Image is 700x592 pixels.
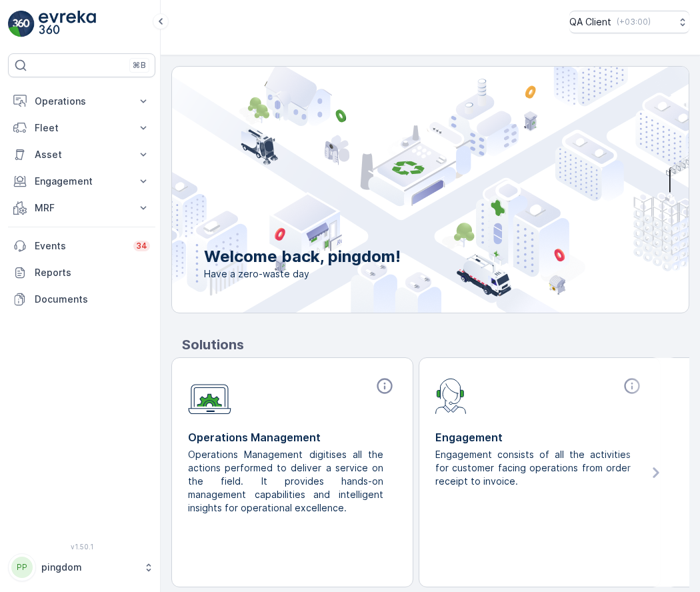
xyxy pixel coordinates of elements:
span: Have a zero-waste day [204,267,401,281]
p: Asset [35,148,129,161]
p: Events [35,239,125,253]
p: Operations Management digitises all the actions performed to deliver a service on the field. It p... [188,448,386,515]
button: Asset [8,141,155,168]
p: QA Client [569,15,611,29]
a: Reports [8,259,155,286]
button: Engagement [8,168,155,195]
p: MRF [35,201,129,215]
img: logo_light-DOdMpM7g.png [39,11,96,37]
p: Operations Management [188,429,397,445]
a: Documents [8,286,155,313]
a: Events34 [8,233,155,259]
p: Engagement [435,429,644,445]
button: QA Client(+03:00) [569,11,689,33]
p: Welcome back, pingdom! [204,246,401,267]
div: PP [11,557,33,578]
button: Operations [8,88,155,115]
p: ( +03:00 ) [617,17,651,27]
p: ⌘B [133,60,146,71]
img: logo [8,11,35,37]
p: Engagement consists of all the activities for customer facing operations from order receipt to in... [435,448,633,488]
p: pingdom [41,561,137,574]
p: 34 [136,241,147,251]
p: Documents [35,293,150,306]
span: v 1.50.1 [8,543,155,551]
img: city illustration [112,67,689,313]
p: Engagement [35,175,129,188]
img: module-icon [188,377,231,415]
p: Reports [35,266,150,279]
p: Operations [35,95,129,108]
p: Fleet [35,121,129,135]
p: Solutions [182,335,689,355]
button: PPpingdom [8,553,155,581]
button: MRF [8,195,155,221]
img: module-icon [435,377,467,414]
button: Fleet [8,115,155,141]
